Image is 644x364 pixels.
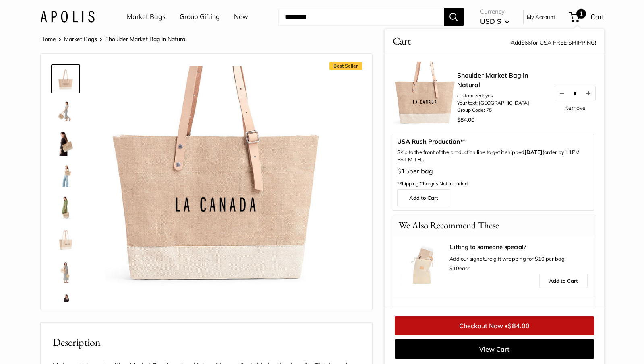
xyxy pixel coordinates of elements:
[53,66,79,92] img: Shoulder Market Bag in Natural
[449,265,471,271] span: each
[53,98,79,124] img: Shoulder Market Bag in Natural
[105,35,186,43] span: Shoulder Market Bag in Natural
[64,35,97,43] a: Market Bags
[511,39,596,46] span: Add for USA FREE SHIPPING!
[457,92,546,99] li: customized: yes
[449,265,459,271] span: $10
[40,34,186,44] nav: Breadcrumb
[53,335,360,350] h2: Description
[457,116,474,123] span: $84.00
[51,64,80,93] a: Shoulder Market Bag in Natural
[524,149,543,155] b: [DATE]
[329,62,362,70] span: Best Seller
[449,244,588,274] div: Add our signature gift wrapping for $10 per bag
[395,339,594,359] a: View Cart
[401,304,445,348] img: Luggage Tag
[40,11,95,23] img: Apolis
[51,161,80,190] a: Shoulder Market Bag in Natural
[590,12,604,21] span: Cart
[51,97,80,125] a: Shoulder Market Bag in Natural
[53,162,79,188] img: Shoulder Market Bag in Natural
[51,129,80,158] a: Shoulder Market Bag in Natural
[51,257,80,286] a: Shoulder Market Bag in Natural
[457,107,546,114] li: Group Code: 75
[444,8,464,26] button: Search
[395,316,594,335] a: Checkout Now •$84.00
[180,11,220,23] a: Group Gifting
[53,195,79,220] img: Shoulder Market Bag in Natural
[397,165,590,189] p: per bag
[568,90,581,97] input: Quantity
[53,259,79,285] img: Shoulder Market Bag in Natural
[105,66,327,288] img: customizer-prod
[555,86,568,101] button: Decrease quantity by 1
[480,6,509,17] span: Currency
[51,290,80,319] a: Shoulder Market Bag in Natural
[51,225,80,254] a: Shoulder Market Bag in Natural
[278,8,444,26] input: Search...
[397,181,468,187] span: *Shipping Charges Not Included
[576,9,586,19] span: 1
[40,35,56,43] a: Home
[521,39,531,46] span: $66
[480,15,509,28] button: USD $
[401,244,445,288] img: Apolis Signature Gift Wrapping
[397,189,450,206] a: Add to Cart
[127,11,166,23] a: Market Bags
[527,12,555,22] a: My Account
[449,244,588,250] a: Gifting to someone special?
[569,10,604,23] a: 1 Cart
[51,193,80,222] a: Shoulder Market Bag in Natural
[397,149,590,163] p: Skip to the front of the production line to get it shipped (order by 11PM PST M-TH).
[581,86,595,101] button: Increase quantity by 1
[53,130,79,156] img: Shoulder Market Bag in Natural
[480,17,501,25] span: USD $
[393,215,505,235] p: We Also Recommend These
[53,291,79,317] img: Shoulder Market Bag in Natural
[393,33,411,49] span: Cart
[397,167,409,175] span: $15
[457,70,546,90] a: Shoulder Market Bag in Natural
[539,274,587,288] a: Add to Cart
[397,138,590,145] span: USA Rush Production™
[53,227,79,253] img: Shoulder Market Bag in Natural
[234,11,248,23] a: New
[508,322,530,330] span: $84.00
[564,105,586,111] a: Remove
[457,99,546,107] li: Your text: [GEOGRAPHIC_DATA]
